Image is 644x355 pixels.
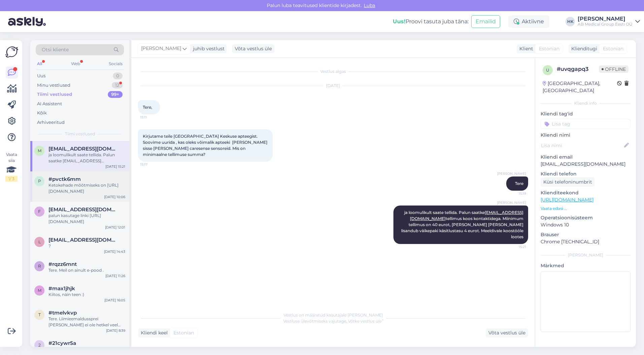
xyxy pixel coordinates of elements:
[106,328,125,333] div: [DATE] 8:39
[143,105,152,110] span: Tere,
[541,177,595,187] div: Küsi telefoninumbrit
[486,328,528,337] div: Võta vestlus üle
[541,161,631,168] p: [EMAIL_ADDRESS][DOMAIN_NAME]
[38,148,41,153] span: m
[5,46,18,58] img: Askly Logo
[49,152,125,164] div: ja loomulikult saate tellida. Palun saatke [EMAIL_ADDRESS][DOMAIN_NAME] tellimus koos kontaktideg...
[37,82,70,89] div: Minu vestlused
[37,91,72,98] div: Tiimi vestlused
[141,45,181,52] span: [PERSON_NAME]
[599,65,629,73] span: Offline
[541,238,631,245] p: Chrome [TECHNICAL_ID]
[38,239,41,244] span: l
[105,273,125,278] div: [DATE] 11:26
[108,91,123,98] div: 99+
[190,45,225,52] div: juhib vestlust
[38,343,41,348] span: 2
[38,179,41,184] span: p
[543,80,617,94] div: [GEOGRAPHIC_DATA], [GEOGRAPHIC_DATA]
[49,237,119,243] span: lahtristo@gmail.com
[104,249,125,254] div: [DATE] 14:43
[36,59,43,68] div: All
[569,45,597,52] div: Klienditugi
[49,182,125,194] div: Ketokehade mõõtmiseks on [URL][DOMAIN_NAME]
[138,69,528,75] div: Vestlus algas
[49,292,125,298] div: Kiitos, näin teen :)
[541,197,593,203] a: [URL][DOMAIN_NAME]
[603,45,623,52] span: Estonian
[49,207,119,213] span: faiqusmani10@gmail.com
[49,316,125,328] div: Tere. Liimieemaldussprei [PERSON_NAME] ei ole hetkel veel Tervisekassa poolt kompenseeritavate me...
[541,221,631,228] p: Windows 10
[38,288,41,293] span: m
[49,340,76,346] span: #21cywr5a
[104,194,125,199] div: [DATE] 10:06
[37,101,62,107] div: AI Assistent
[38,209,41,214] span: f
[578,16,633,22] div: [PERSON_NAME]
[346,319,383,324] i: „Võtke vestlus üle”
[541,110,631,117] p: Kliendi tag'id
[112,82,123,89] div: 12
[113,73,123,79] div: 0
[138,329,168,336] div: Kliendi keel
[541,214,631,221] p: Operatsioonisüsteem
[541,119,631,129] input: Lisa tag
[37,110,47,116] div: Kõik
[49,310,77,316] span: #tmelvkvp
[140,115,165,120] span: 15:11
[38,264,41,269] span: r
[578,16,640,27] a: [PERSON_NAME]AB Medical Group Eesti OÜ
[362,2,377,8] span: Luba
[539,45,559,52] span: Estonian
[541,262,631,269] p: Märkmed
[508,16,549,28] div: Aktiivne
[49,261,77,267] span: #rqzz6mnt
[284,312,383,318] span: Vestlus on määratud kasutajale [PERSON_NAME]
[541,170,631,177] p: Kliendi telefon
[393,18,406,25] b: Uus!
[105,164,125,169] div: [DATE] 15:21
[49,213,125,225] div: palun kasutage linki [URL][DOMAIN_NAME]
[501,244,526,249] span: 15:21
[578,22,633,27] div: AB Medical Group Eesti OÜ
[140,162,165,167] span: 15:17
[517,45,533,52] div: Klient
[283,319,383,324] span: Vestluse ülevõtmiseks vajutage
[5,176,18,182] div: 1 / 3
[5,152,18,182] div: Vaata siia
[143,134,268,157] span: Kirjutame teile [GEOGRAPHIC_DATA] Keskuse apteegist. Soovime uurida , kas oleks võimalik apteeki ...
[541,189,631,196] p: Klienditeekond
[49,267,125,273] div: Tere. Meil on ainult e-pood .
[37,73,45,79] div: Uus
[104,298,125,303] div: [DATE] 16:05
[70,59,82,68] div: Web
[49,346,125,352] div: Suur aitäh!
[38,312,41,317] span: t
[541,142,623,149] input: Lisa nimi
[105,225,125,230] div: [DATE] 12:01
[49,176,81,182] span: #pvctk6mm
[393,18,469,26] div: Proovi tasuta juba täna:
[49,285,75,292] span: #max1jhjk
[497,200,526,205] span: [PERSON_NAME]
[546,67,549,73] span: u
[49,243,125,249] div: ?
[541,252,631,258] div: [PERSON_NAME]
[541,206,631,212] p: Vaata edasi ...
[138,83,528,89] div: [DATE]
[232,44,275,53] div: Võta vestlus üle
[497,171,526,176] span: [PERSON_NAME]
[501,191,526,196] span: 15:19
[401,210,524,239] span: ja loomulikult saate tellida. Palun saatke tellimus koos kontaktidega. Miinimum tellimus on 40 eu...
[557,65,599,73] div: # uvqgapq3
[42,46,69,53] span: Otsi kliente
[541,154,631,161] p: Kliendi email
[173,329,194,336] span: Estonian
[65,131,95,137] span: Tiimi vestlused
[49,146,119,152] span: mustamaekeskapt@apotheka.ee
[541,132,631,139] p: Kliendi nimi
[471,15,500,28] button: Emailid
[107,59,124,68] div: Socials
[541,100,631,106] div: Kliendi info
